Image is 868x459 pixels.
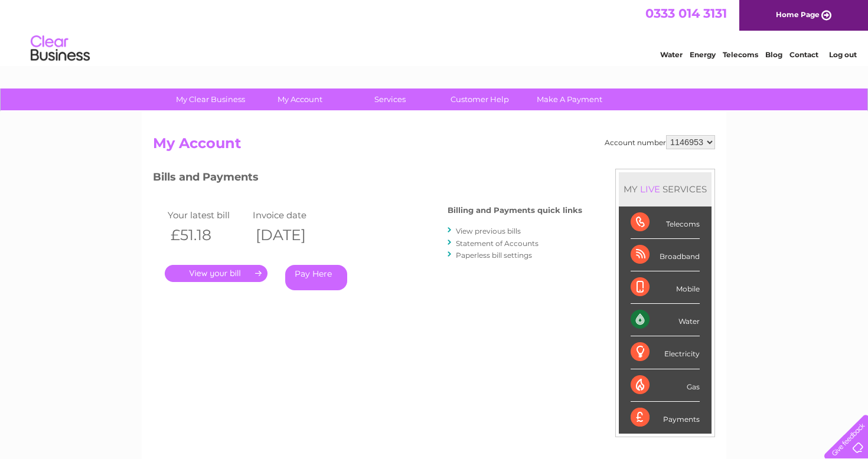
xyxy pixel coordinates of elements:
div: Water [631,304,700,336]
div: Clear Business is a trading name of Verastar Limited (registered in [GEOGRAPHIC_DATA] No. 3667643... [156,6,714,57]
div: LIVE [638,183,663,195]
div: MY SERVICES [619,172,712,206]
a: Blog [765,50,782,59]
td: Invoice date [250,207,335,223]
a: 0333 014 3131 [645,6,727,21]
div: Account number [605,135,715,149]
h3: Bills and Payments [153,169,582,189]
a: My Clear Business [162,88,259,110]
a: . [165,265,267,282]
a: Statement of Accounts [456,239,539,248]
a: View previous bills [456,227,521,235]
h4: Billing and Payments quick links [448,206,582,215]
a: Telecoms [723,50,758,59]
a: My Account [252,88,349,110]
a: Paperless bill settings [456,251,532,260]
a: Customer Help [431,88,528,110]
img: logo.png [30,31,90,67]
a: Pay Here [285,265,347,290]
div: Mobile [631,271,700,304]
h2: My Account [153,135,715,158]
a: Log out [829,50,857,59]
a: Make A Payment [521,88,618,110]
a: Contact [789,50,818,59]
div: Payments [631,402,700,434]
th: [DATE] [250,223,335,247]
a: Services [341,88,439,110]
a: Water [660,50,683,59]
div: Electricity [631,336,700,369]
div: Broadband [631,239,700,271]
div: Gas [631,369,700,402]
a: Energy [690,50,716,59]
th: £51.18 [165,223,250,247]
div: Telecoms [631,206,700,239]
td: Your latest bill [165,207,250,223]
